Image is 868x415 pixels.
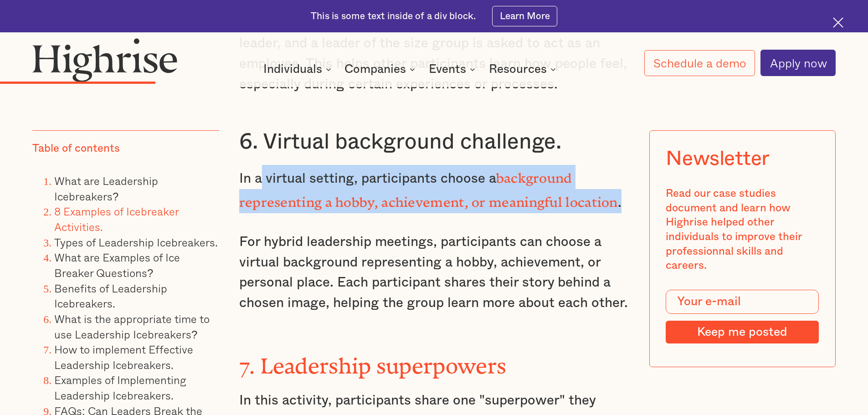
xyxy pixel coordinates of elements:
div: Table of contents [32,142,120,156]
a: What is the appropriate time to use Leadership Icebreakers? [54,310,210,343]
div: Companies [344,64,418,75]
a: Apply now [760,50,836,76]
div: This is some text inside of a div block. [311,10,476,23]
a: Schedule a demo [644,50,755,76]
div: Events [429,64,478,75]
div: Resources [489,64,559,75]
p: In a virtual setting, participants choose a . [239,165,629,213]
div: Read our case studies document and learn how Highrise helped other individuals to improve their p... [666,187,819,273]
div: Events [429,64,466,75]
a: What are Examples of Ice Breaker Questions? [54,249,180,281]
img: Cross icon [833,17,843,28]
input: Keep me posted [666,321,819,343]
div: Newsletter [666,147,770,170]
strong: background representing a hobby, achievement, or meaningful location [239,170,618,203]
div: Companies [344,64,406,75]
p: For hybrid leadership meetings, participants can choose a virtual background representing a hobby... [239,232,629,313]
a: How to implement Effective Leadership Icebreakers. [54,341,193,373]
h3: 6. Virtual background challenge. [239,128,629,156]
form: Modal Form [666,290,819,343]
a: Learn More [492,6,557,26]
div: Individuals [263,64,334,75]
a: What are Leadership Icebreakers? [54,172,158,205]
a: Types of Leadership Icebreakers. [54,234,218,251]
div: Resources [489,64,547,75]
a: 8 Examples of Icebreaker Activities. [54,203,179,235]
a: Benefits of Leadership Icebreakers. [54,280,167,312]
img: Highrise logo [32,38,177,82]
strong: 7. Leadership superpowers [239,354,507,368]
a: Examples of Implementing Leadership Icebreakers. [54,371,186,404]
div: Individuals [263,64,322,75]
input: Your e-mail [666,290,819,314]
